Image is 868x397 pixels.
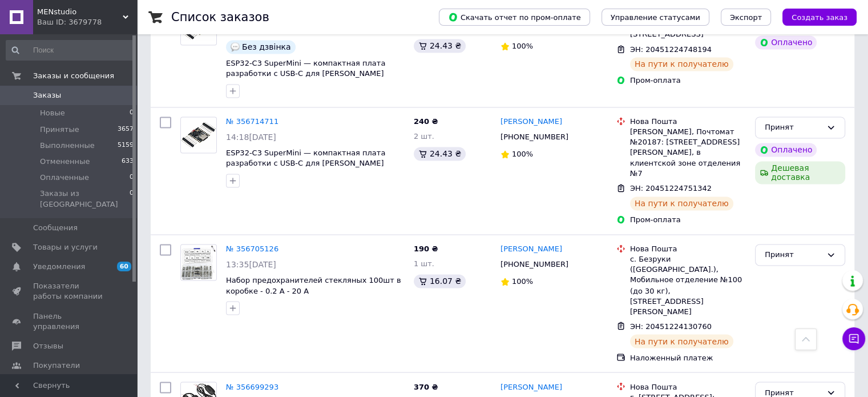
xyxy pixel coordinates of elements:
[40,125,79,135] span: Принятые
[755,35,817,49] div: Оплачено
[414,132,434,141] span: 2 шт.
[792,13,847,22] span: Создать заказ
[33,71,114,81] span: Заказы и сообщения
[448,12,581,22] span: Скачать отчет по пром-оплате
[500,244,562,255] a: [PERSON_NAME]
[414,39,466,53] div: 24.43 ₴
[630,215,746,225] div: Пром-оплата
[40,108,65,118] span: Новые
[37,17,137,27] div: Ваш ID: 3679778
[630,75,746,86] div: Пром-оплата
[226,117,278,126] a: № 356714711
[630,45,712,54] span: ЭН: 20451224748194
[414,117,438,126] span: 240 ₴
[414,274,466,288] div: 16.07 ₴
[630,57,733,71] div: На пути к получателю
[180,117,217,153] a: Фото товару
[630,127,746,179] div: [PERSON_NAME], Почтомат №20187: [STREET_ADDRESS][PERSON_NAME], в клиентской зоне отделения №7
[611,13,700,22] span: Управление статусами
[40,173,89,183] span: Оплаченные
[414,147,466,161] div: 24.43 ₴
[630,244,746,254] div: Нова Пошта
[500,117,562,127] a: [PERSON_NAME]
[765,249,822,261] div: Принят
[6,40,135,61] input: Поиск
[782,9,857,26] button: Создать заказ
[181,245,216,279] img: Фото товару
[500,382,562,392] a: [PERSON_NAME]
[33,262,85,272] span: Уведомления
[414,244,438,253] span: 190 ₴
[40,141,95,151] span: Выполненные
[122,157,134,167] span: 633
[512,42,533,50] span: 100%
[118,141,134,151] span: 5159
[242,42,291,51] span: Без дзвінка
[630,382,746,392] div: Нова Пошта
[181,122,216,149] img: Фото товару
[37,7,123,17] span: MENstudio
[231,42,240,51] img: :speech_balloon:
[755,143,817,157] div: Оплачено
[630,352,746,363] div: Наложенный платеж
[630,184,712,193] span: ЭН: 20451224751342
[512,150,533,158] span: 100%
[226,276,401,295] a: Набор предохранителей стекляных 100шт в коробке - 0.2 А - 20 А
[226,260,276,269] span: 13:35[DATE]
[512,277,533,286] span: 100%
[130,189,134,209] span: 0
[33,360,80,371] span: Покупатели
[33,341,63,351] span: Отзывы
[755,161,845,184] div: Дешевая доставка
[226,59,385,78] a: ESP32-C3 SuperMini — компактная плата разработки с USB-C для [PERSON_NAME]
[630,197,733,210] div: На пути к получателю
[180,244,217,280] a: Фото товару
[118,125,134,135] span: 3657
[498,130,571,145] div: [PHONE_NUMBER]
[226,244,278,253] a: № 356705126
[601,9,709,26] button: Управление статусами
[439,9,590,26] button: Скачать отчет по пром-оплате
[630,254,746,316] div: с. Безруки ([GEOGRAPHIC_DATA].), Мобильное отделение №100 (до 30 кг), [STREET_ADDRESS][PERSON_NAME]
[226,382,278,391] a: № 356699293
[226,133,276,142] span: 14:18[DATE]
[630,334,733,348] div: На пути к получателю
[33,90,61,101] span: Заказы
[33,223,78,233] span: Сообщения
[771,13,857,21] a: Создать заказ
[33,311,106,332] span: Панель управления
[630,322,712,330] span: ЭН: 20451224130760
[765,122,822,134] div: Принят
[721,9,771,26] button: Экспорт
[226,149,385,168] a: ESP32-C3 SuperMini — компактная плата разработки с USB-C для [PERSON_NAME]
[130,173,134,183] span: 0
[414,259,434,268] span: 1 шт.
[414,382,438,391] span: 370 ₴
[33,281,106,302] span: Показатели работы компании
[171,10,269,24] h1: Список заказов
[130,108,134,118] span: 0
[117,262,131,271] span: 60
[33,242,98,252] span: Товары и услуги
[40,189,130,209] span: Заказы из [GEOGRAPHIC_DATA]
[40,157,90,167] span: Отмененные
[730,13,762,22] span: Экспорт
[498,257,571,272] div: [PHONE_NUMBER]
[842,327,865,350] button: Чат с покупателем
[630,117,746,127] div: Нова Пошта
